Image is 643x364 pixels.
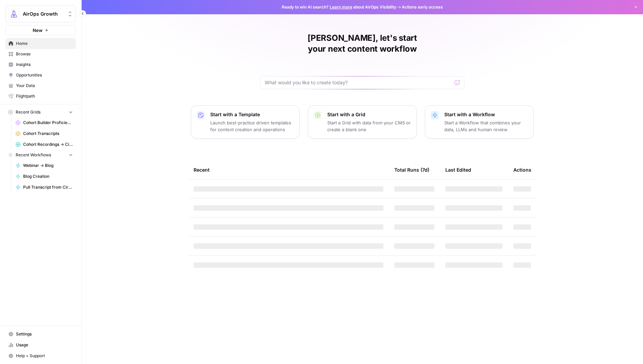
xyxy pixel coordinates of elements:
button: Start with a WorkflowStart a Workflow that combines your data, LLMs and human review [425,105,534,139]
span: Pull Transcript from Circle [23,184,73,190]
span: Settings [16,331,73,337]
div: Total Runs (7d) [394,160,429,179]
a: Opportunities [5,70,76,81]
a: Pull Transcript from Circle [13,182,76,193]
a: Learn more [330,4,352,10]
a: Cohort Recordings -> Circle Automation [13,139,76,150]
button: Workspace: AirOps Growth [5,5,76,22]
span: Your Data [16,83,73,89]
button: Recent Workflows [5,150,76,160]
span: Help + Support [16,353,73,359]
button: Start with a GridStart a Grid with data from your CMS or create a blank one [308,105,417,139]
p: Start with a Grid [327,111,411,118]
a: Settings [5,329,76,340]
div: Recent [194,160,383,179]
span: Opportunities [16,72,73,78]
span: Browse [16,51,73,57]
h1: [PERSON_NAME], let's start your next content workflow [260,33,464,54]
a: Webinar -> Blog [13,160,76,171]
span: Ready to win AI search? about AirOps Visibility [282,4,396,10]
p: Start with a Template [210,111,294,118]
a: Cohort Builder Proficiency Scorer [13,117,76,128]
a: Flightpath [5,91,76,102]
a: Your Data [5,80,76,91]
a: Browse [5,49,76,59]
p: Launch best-practice driven templates for content creation and operations [210,119,294,133]
a: Home [5,38,76,49]
span: New [33,27,43,34]
span: Recent Grids [16,109,40,115]
span: Actions early access [402,4,443,10]
span: AirOps Growth [23,11,64,17]
a: Insights [5,59,76,70]
p: Start a Grid with data from your CMS or create a blank one [327,119,411,133]
span: Blog Creation [23,173,73,179]
button: Help + Support [5,350,76,361]
div: Last Edited [445,160,471,179]
span: Home [16,40,73,47]
button: Start with a TemplateLaunch best-practice driven templates for content creation and operations [191,105,300,139]
a: Usage [5,340,76,350]
input: What would you like to create today? [265,79,452,86]
span: Webinar -> Blog [23,162,73,169]
a: Blog Creation [13,171,76,182]
span: Recent Workflows [16,152,51,158]
p: Start with a Workflow [444,111,528,118]
span: Usage [16,342,73,348]
button: New [5,25,76,35]
span: Cohort Builder Proficiency Scorer [23,120,73,126]
span: Cohort Recordings -> Circle Automation [23,141,73,148]
a: Cohort Transcripts [13,128,76,139]
button: Recent Grids [5,107,76,117]
p: Start a Workflow that combines your data, LLMs and human review [444,119,528,133]
span: Insights [16,62,73,68]
img: AirOps Growth Logo [8,8,20,20]
div: Actions [513,160,531,179]
span: Cohort Transcripts [23,131,73,137]
span: Flightpath [16,93,73,99]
